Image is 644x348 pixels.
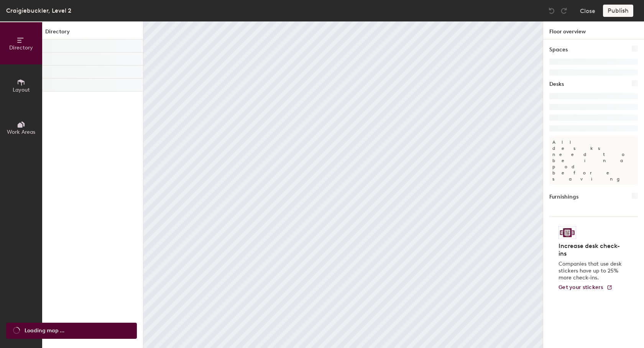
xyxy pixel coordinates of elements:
span: Get your stickers [559,284,603,291]
canvas: Map [143,21,543,348]
h1: Desks [549,80,564,89]
h4: Increase desk check-ins [559,242,624,258]
p: All desks need to be in a pod before saving [549,136,638,185]
button: Close [580,5,595,17]
h1: Floor overview [543,21,644,39]
p: Companies that use desk stickers have up to 25% more check-ins. [559,261,624,281]
span: Layout [13,87,30,93]
span: Work Areas [7,129,35,135]
h1: Directory [42,28,143,39]
h1: Furnishings [549,193,578,201]
span: Directory [9,44,33,51]
img: Undo [548,7,555,15]
span: Loading map ... [25,327,64,335]
h1: Spaces [549,46,568,54]
div: Craigiebuckler, Level 2 [6,6,71,15]
a: Get your stickers [559,284,613,291]
img: Sticker logo [559,226,576,239]
img: Redo [560,7,568,15]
